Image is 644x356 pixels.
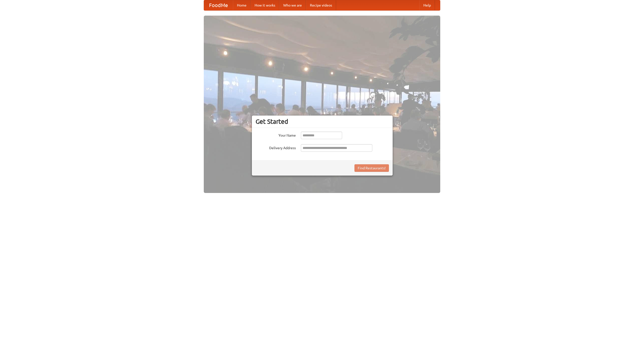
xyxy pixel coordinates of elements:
a: Help [419,0,435,10]
a: FoodMe [204,0,233,10]
a: Home [233,0,251,10]
a: Recipe videos [306,0,336,10]
label: Delivery Address [256,144,296,150]
a: How it works [251,0,279,10]
label: Your Name [256,132,296,138]
a: Who we are [279,0,306,10]
h3: Get Started [256,118,389,125]
button: Find Restaurants! [354,164,389,172]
